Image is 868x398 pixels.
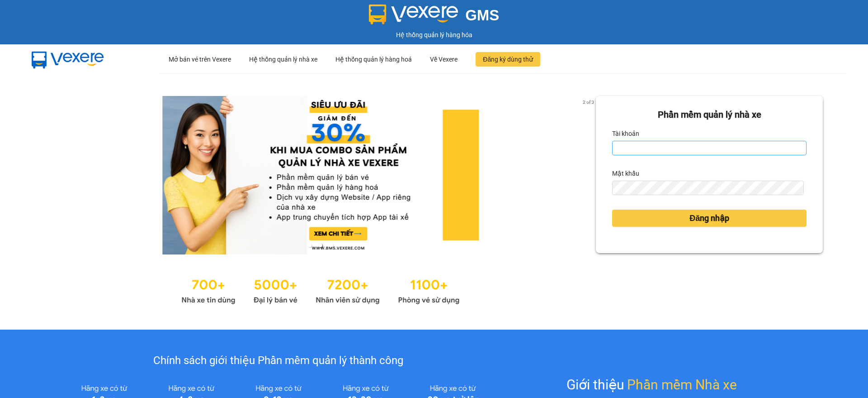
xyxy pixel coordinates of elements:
[612,108,807,122] div: Phần mềm quản lý nhà xe
[61,352,496,369] div: Chính sách giới thiệu Phần mềm quản lý thành công
[476,52,540,67] button: Đăng ký dùng thử
[612,210,807,227] button: Đăng nhập
[319,244,322,247] li: slide item 2
[583,96,596,254] button: next slide / item
[169,45,231,74] div: Mở bán vé trên Vexere
[430,45,458,74] div: Về Vexere
[23,44,113,74] img: mbUUG5Q.png
[2,30,866,40] div: Hệ thống quản lý hàng hóa
[45,96,58,254] button: previous slide / item
[627,374,737,395] span: Phần mềm Nhà xe
[465,7,499,24] span: GMS
[330,244,333,247] li: slide item 3
[612,166,639,181] label: Mật khẩu
[249,45,317,74] div: Hệ thống quản lý nhà xe
[689,212,729,225] span: Đăng nhập
[308,244,311,247] li: slide item 1
[580,96,596,108] p: 2 of 3
[369,14,500,21] a: GMS
[612,181,804,195] input: Mật khẩu
[612,126,639,141] label: Tài khoản
[335,45,412,74] div: Hệ thống quản lý hàng hoá
[566,374,737,395] div: Giới thiệu
[369,5,458,24] img: logo 2
[181,273,460,307] img: Statistics.png
[483,54,533,64] span: Đăng ký dùng thử
[612,141,807,155] input: Tài khoản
